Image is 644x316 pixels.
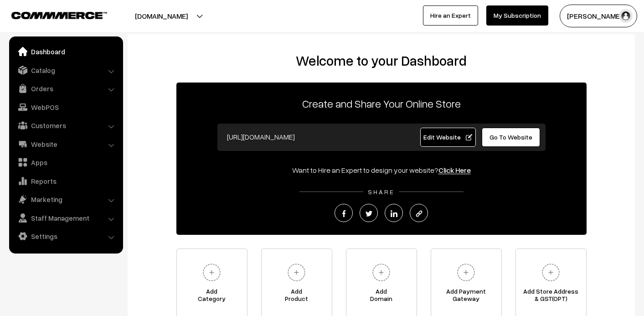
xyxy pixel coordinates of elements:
span: Add Category [177,288,247,306]
span: Add Payment Gateway [431,288,501,306]
a: Click Here [438,166,471,175]
span: SHARE [363,188,399,196]
a: Dashboard [11,43,120,60]
img: plus.svg [369,260,394,285]
span: Go To Website [489,133,532,141]
a: Catalog [11,62,120,78]
img: plus.svg [538,260,563,285]
span: Add Product [262,288,332,306]
a: Customers [11,117,120,134]
div: Want to Hire an Expert to design your website? [176,165,587,176]
img: COMMMERCE [11,12,107,19]
a: Marketing [11,191,120,207]
span: Add Store Address & GST(OPT) [516,288,586,306]
img: plus.svg [199,260,224,285]
img: plus.svg [284,260,309,285]
a: Settings [11,228,120,244]
a: Orders [11,80,120,97]
a: Reports [11,173,120,189]
p: Create and Share Your Online Store [176,95,587,112]
button: [PERSON_NAME]… [560,5,637,27]
span: Edit Website [423,133,472,141]
a: Edit Website [420,128,476,147]
img: user [619,9,633,23]
a: Hire an Expert [423,5,478,26]
button: [DOMAIN_NAME] [103,5,220,27]
a: My Subscription [486,5,548,26]
a: Go To Website [482,128,541,147]
a: WebPOS [11,99,120,115]
a: Apps [11,154,120,171]
img: plus.svg [453,260,479,285]
h2: Welcome to your Dashboard [137,52,626,69]
a: COMMMERCE [11,9,91,20]
span: Add Domain [346,288,417,306]
a: Website [11,136,120,152]
a: Staff Management [11,210,120,226]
